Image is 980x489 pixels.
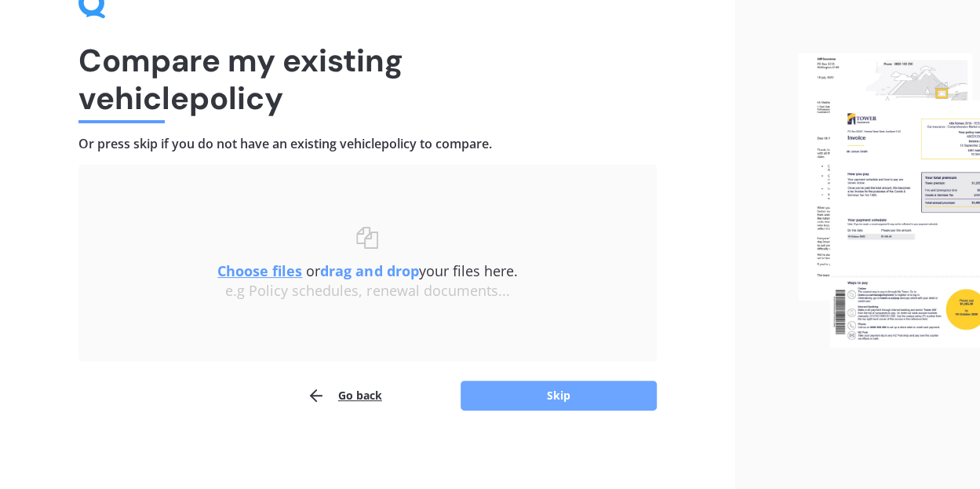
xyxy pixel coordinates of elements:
button: Skip [461,381,657,411]
span: or your files here. [217,261,517,280]
u: Choose files [217,261,302,280]
h4: Or press skip if you do not have an existing vehicle policy to compare. [78,136,657,152]
b: drag and drop [320,261,418,280]
img: files.webp [798,53,980,348]
button: Go back [307,380,382,411]
h1: Compare my existing vehicle policy [78,42,657,117]
div: e.g Policy schedules, renewal documents... [110,283,625,300]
